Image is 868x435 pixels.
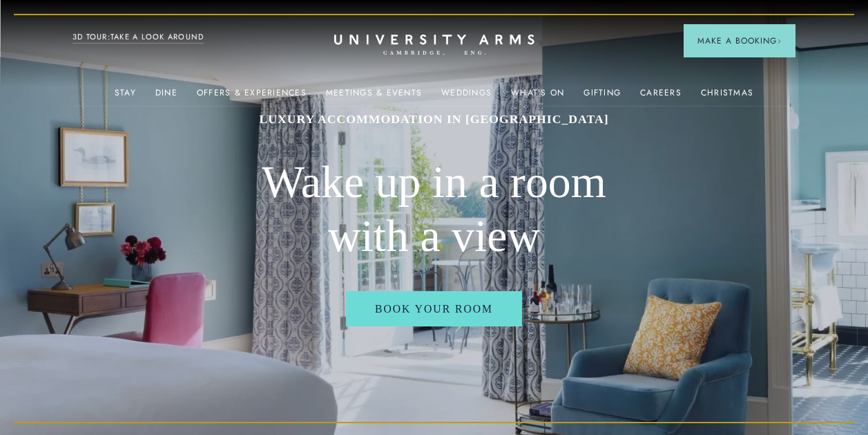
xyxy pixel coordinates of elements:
[73,31,204,44] a: 3D TOUR:TAKE A LOOK AROUND
[197,88,307,106] a: Offers & Experiences
[697,35,782,47] span: Make a Booking
[334,35,534,56] a: Home
[326,88,422,106] a: Meetings & Events
[640,88,682,106] a: Careers
[511,88,564,106] a: What's On
[684,24,795,57] button: Make a BookingArrow icon
[441,88,492,106] a: Weddings
[155,88,177,106] a: Dine
[346,291,522,326] a: Book Your Room
[115,88,136,106] a: Stay
[217,111,651,127] h1: Luxury Accommodation in [GEOGRAPHIC_DATA]
[584,88,621,106] a: Gifting
[701,88,753,106] a: Christmas
[777,39,782,44] img: Arrow icon
[217,155,651,263] h2: Wake up in a room with a view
